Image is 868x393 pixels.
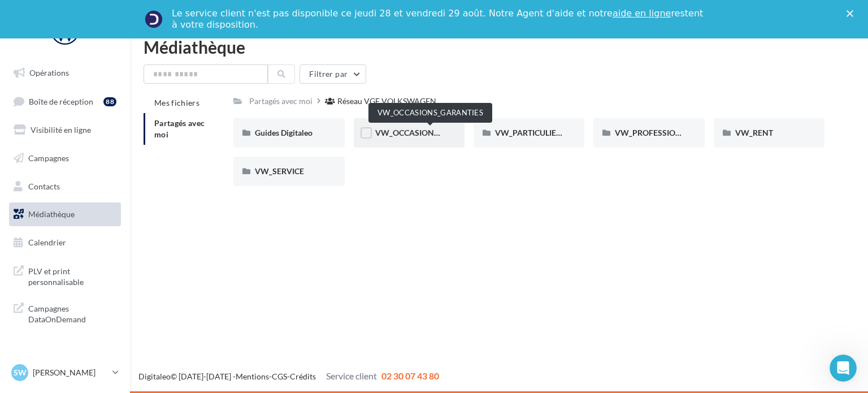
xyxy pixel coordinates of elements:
[381,370,439,381] span: 02 30 07 43 80
[300,64,366,84] button: Filtrer par
[28,301,116,325] span: Campagnes DataOnDemand
[7,231,123,254] a: Calendrier
[172,8,705,31] div: Le service client n'est pas disponible ce jeudi 28 et vendredi 29 août. Notre Agent d'aide et not...
[7,146,123,170] a: Campagnes
[7,175,123,198] a: Contacts
[255,128,313,137] span: Guides Digitaleo
[103,97,116,106] div: 88
[7,259,123,292] a: PLV et print personnalisable
[154,118,205,139] span: Partagés avec moi
[28,209,75,219] span: Médiathèque
[290,372,316,381] a: Crédits
[145,10,163,28] img: Profile image for Service-Client
[249,96,313,107] div: Partagés avec moi
[144,38,854,55] div: Médiathèque
[615,128,701,137] span: VW_PROFESSIONNELS
[847,10,858,17] div: Fermer
[9,362,121,383] a: SW [PERSON_NAME]
[28,153,69,163] span: Campagnes
[495,128,566,137] span: VW_PARTICULIERS
[613,8,671,19] a: aide en ligne
[138,372,439,381] span: © [DATE]-[DATE] - - -
[7,61,123,85] a: Opérations
[154,98,199,107] span: Mes fichiers
[272,372,287,381] a: CGS
[236,372,269,381] a: Mentions
[830,355,857,382] iframe: Intercom live chat
[7,118,123,142] a: Visibilité en ligne
[7,89,123,114] a: Boîte de réception88
[33,367,108,378] p: [PERSON_NAME]
[375,128,486,137] span: VW_OCCASIONS_GARANTIES
[7,296,123,330] a: Campagnes DataOnDemand
[28,264,116,288] span: PLV et print personnalisable
[255,166,304,176] span: VW_SERVICE
[138,372,171,381] a: Digitaleo
[326,370,377,381] span: Service client
[337,96,436,107] div: Réseau VGF VOLKSWAGEN
[7,202,123,226] a: Médiathèque
[31,125,91,135] span: Visibilité en ligne
[29,96,93,106] span: Boîte de réception
[29,68,69,77] span: Opérations
[28,181,60,191] span: Contacts
[735,128,773,137] span: VW_RENT
[14,367,27,378] span: SW
[28,237,66,247] span: Calendrier
[368,103,492,123] div: VW_OCCASIONS_GARANTIES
